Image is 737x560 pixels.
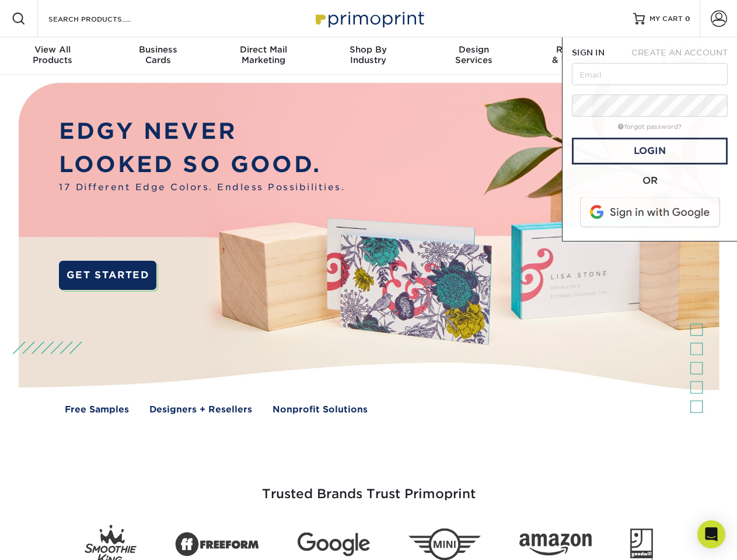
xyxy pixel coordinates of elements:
[65,403,129,416] a: Free Samples
[59,148,345,181] p: LOOKED SO GOOD.
[421,37,526,75] a: DesignServices
[631,48,728,57] span: CREATE AN ACCOUNT
[211,44,316,65] div: Marketing
[59,261,156,290] a: GET STARTED
[572,48,605,57] span: SIGN IN
[572,138,728,164] a: Login
[211,44,316,55] span: Direct Mail
[149,403,252,416] a: Designers + Resellers
[316,37,421,75] a: Shop ByIndustry
[649,14,683,24] span: MY CART
[526,44,631,65] div: & Templates
[105,37,210,75] a: BusinessCards
[105,44,210,65] div: Cards
[630,528,653,560] img: Goodwill
[421,44,526,55] span: Design
[685,15,690,23] span: 0
[298,533,370,556] img: Google
[519,534,592,556] img: Amazon
[59,115,345,148] p: EDGY NEVER
[105,44,210,55] span: Business
[421,44,526,65] div: Services
[316,44,421,55] span: Shop By
[310,6,427,31] img: Primoprint
[47,12,161,26] input: SEARCH PRODUCTS.....
[59,181,345,194] span: 17 Different Edge Colors. Endless Possibilities.
[697,520,725,548] div: Open Intercom Messenger
[27,459,710,516] h3: Trusted Brands Trust Primoprint
[572,63,728,85] input: Email
[316,44,421,65] div: Industry
[572,174,728,188] div: OR
[211,37,316,75] a: Direct MailMarketing
[273,403,368,416] a: Nonprofit Solutions
[526,44,631,55] span: Resources
[526,37,631,75] a: Resources& Templates
[618,123,682,131] a: forgot password?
